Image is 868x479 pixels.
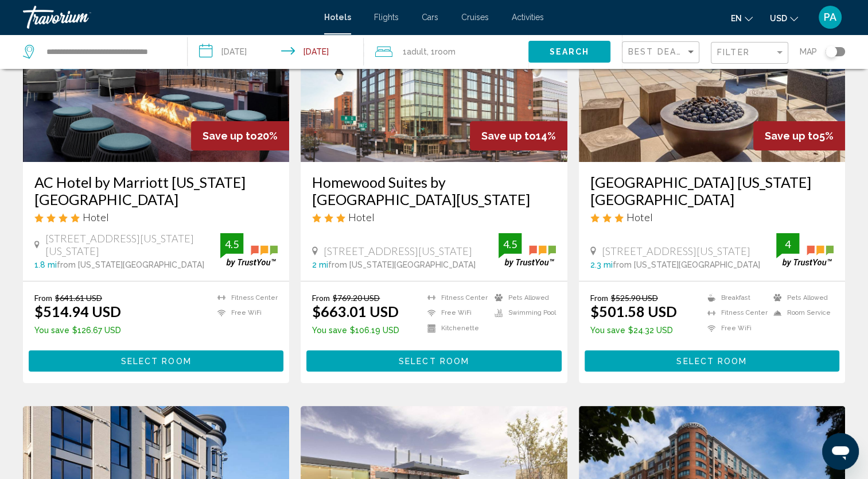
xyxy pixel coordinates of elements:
[422,323,489,333] li: Kitchenette
[489,308,556,318] li: Swimming Pool
[815,5,845,29] button: User Menu
[461,13,489,22] a: Cruises
[312,211,555,223] div: 3 star Hotel
[731,10,753,26] button: Change language
[328,260,476,269] span: from [US_STATE][GEOGRAPHIC_DATA]
[613,260,760,269] span: from [US_STATE][GEOGRAPHIC_DATA]
[324,245,472,257] span: [STREET_ADDRESS][US_STATE]
[34,326,69,335] span: You save
[770,10,798,26] button: Change currency
[702,308,768,318] li: Fitness Center
[348,211,375,223] span: Hotel
[312,326,399,335] p: $106.19 USD
[34,326,121,335] p: $126.67 USD
[422,13,438,22] a: Cars
[768,293,834,303] li: Pets Allowed
[765,130,819,142] span: Save up to
[590,211,834,223] div: 3 star Hotel
[364,34,528,69] button: Travelers: 1 adult, 0 children
[212,293,278,303] li: Fitness Center
[220,237,243,251] div: 4.5
[628,47,688,56] span: Best Deals
[422,293,489,303] li: Fitness Center
[34,293,52,303] span: From
[702,323,768,333] li: Free WiFi
[312,293,330,303] span: From
[711,41,788,65] button: Filter
[549,48,589,57] span: Search
[489,293,556,303] li: Pets Allowed
[83,211,109,223] span: Hotel
[312,326,347,335] span: You save
[470,121,567,150] div: 14%
[512,13,544,22] a: Activities
[590,326,677,335] p: $24.32 USD
[333,293,380,303] del: $769.20 USD
[628,48,696,57] mat-select: Sort by
[590,173,834,208] a: [GEOGRAPHIC_DATA] [US_STATE][GEOGRAPHIC_DATA]
[306,353,561,366] a: Select Room
[45,232,221,257] span: [STREET_ADDRESS][US_STATE][US_STATE]
[717,48,750,57] span: Filter
[212,308,278,318] li: Free WiFi
[403,44,427,60] span: 1
[34,303,121,320] ins: $514.94 USD
[768,308,834,318] li: Room Service
[702,293,768,303] li: Breakfast
[590,293,608,303] span: From
[528,41,610,62] button: Search
[23,6,313,29] a: Travorium
[776,237,799,251] div: 4
[399,357,469,366] span: Select Room
[800,44,817,60] span: Map
[34,260,57,269] span: 1.8 mi
[590,260,613,269] span: 2.3 mi
[34,173,278,208] a: AC Hotel by Marriott [US_STATE][GEOGRAPHIC_DATA]
[611,293,658,303] del: $525.90 USD
[676,357,747,366] span: Select Room
[407,47,427,56] span: Adult
[817,47,845,57] button: Toggle map
[626,211,653,223] span: Hotel
[481,130,536,142] span: Save up to
[602,245,750,257] span: [STREET_ADDRESS][US_STATE]
[422,308,489,318] li: Free WiFi
[29,350,283,372] button: Select Room
[121,357,192,366] span: Select Room
[590,326,625,335] span: You save
[435,47,456,56] span: Room
[34,211,278,223] div: 4 star Hotel
[753,121,845,150] div: 5%
[590,303,677,320] ins: $501.58 USD
[499,233,556,267] img: trustyou-badge.svg
[57,260,204,269] span: from [US_STATE][GEOGRAPHIC_DATA]
[324,13,351,22] a: Hotels
[585,353,839,366] a: Select Room
[312,173,555,208] a: Homewood Suites by [GEOGRAPHIC_DATA][US_STATE]
[374,13,399,22] a: Flights
[188,34,364,69] button: Check-in date: Sep 19, 2025 Check-out date: Sep 22, 2025
[29,353,283,366] a: Select Room
[770,14,787,23] span: USD
[220,233,278,267] img: trustyou-badge.svg
[191,121,289,150] div: 20%
[585,350,839,372] button: Select Room
[824,11,836,23] span: PA
[822,433,859,470] iframe: Button to launch messaging window
[776,233,834,267] img: trustyou-badge.svg
[312,260,328,269] span: 2 mi
[427,44,456,60] span: , 1
[499,237,521,251] div: 4.5
[731,14,742,23] span: en
[306,350,561,372] button: Select Room
[55,293,102,303] del: $641.61 USD
[203,130,257,142] span: Save up to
